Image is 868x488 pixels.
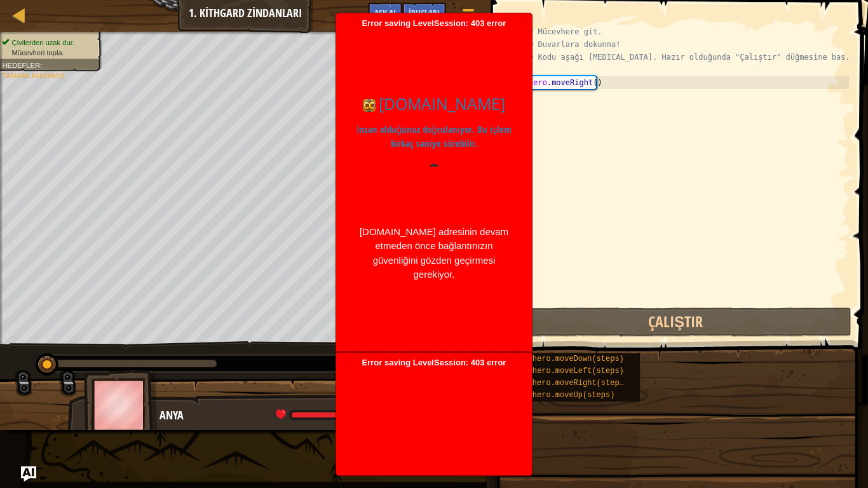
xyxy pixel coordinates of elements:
li: Çivilerden uzak dur. [2,37,95,48]
div: health: 11 / 11 [276,409,401,421]
span: Tamamlanmamış [2,71,64,79]
img: thang_avatar_frame.png [84,370,158,440]
button: Ask AI [368,3,402,26]
button: Çalıştır [499,308,851,337]
span: Hedefler [2,61,40,69]
img: codecombat.com için simge [363,99,376,112]
li: Mücevheri topla. [2,48,95,58]
span: hero.moveDown(steps) [532,355,624,363]
span: Error saving LevelSession: 403 error [342,358,526,470]
span: Error saving LevelSession: 403 error [342,18,526,346]
button: Oyun Menüsünü Göster [452,3,484,32]
div: Anya [159,407,410,424]
span: İpuçları [409,7,440,19]
div: [DOMAIN_NAME] adresinin devam etmeden önce bağlantınızın güvenliğini gözden geçirmesi gerekiyor. [352,225,516,282]
span: Mücevheri topla. [12,48,64,57]
span: : [40,61,42,69]
h1: [DOMAIN_NAME] [352,92,516,116]
span: hero.moveUp(steps) [532,391,615,400]
span: Çivilerden uzak dur. [12,38,74,46]
p: İnsan olduğunuz doğrulanıyor. Bu işlem birkaç saniye sürebilir. [352,123,516,151]
span: hero.moveRight(steps) [532,379,628,388]
span: hero.moveLeft(steps) [532,367,624,376]
button: Ask AI [21,466,36,482]
span: Ask AI [374,7,396,19]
